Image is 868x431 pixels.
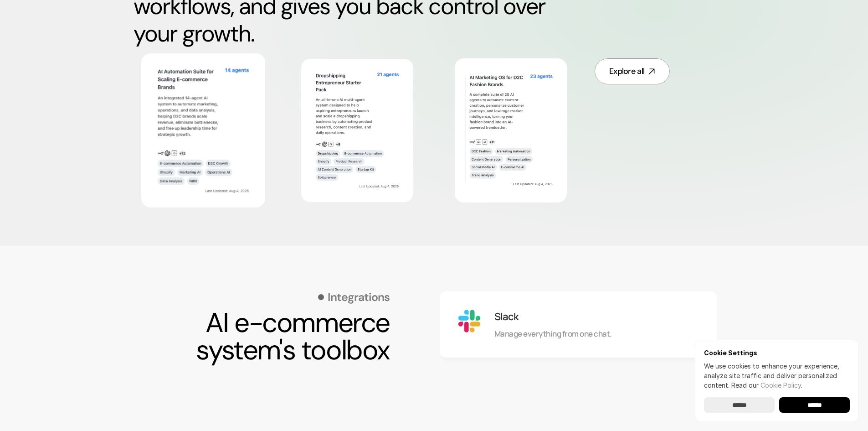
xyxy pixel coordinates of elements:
[595,58,670,84] a: Explore all
[494,328,612,339] p: Manage everything from one chat.
[704,349,850,357] h6: Cookie Settings
[731,381,802,389] span: Read our .
[328,291,390,303] p: Integrations
[704,361,850,390] p: We use cookies to enhance your experience, analyze site traffic and deliver personalized content.
[152,309,390,364] h2: AI e-commerce system's toolbox
[609,66,644,77] div: Explore all
[494,310,519,324] h3: Slack
[760,381,801,389] a: Cookie Policy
